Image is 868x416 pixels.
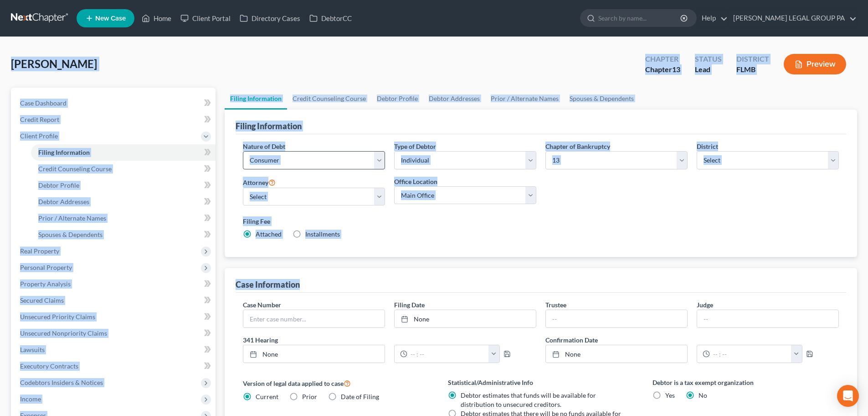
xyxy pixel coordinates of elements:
[394,300,425,310] label: Filing Date
[710,345,791,363] input: -- : --
[645,64,680,75] div: Chapter
[38,198,89,205] span: Debtor Addresses
[20,247,59,255] span: Real Property
[394,142,436,151] label: Type of Debtor
[697,300,713,310] label: Judge
[697,310,838,327] input: --
[13,95,216,111] a: Case Dashboard
[243,142,285,151] label: Nature of Debt
[546,310,687,327] input: --
[305,230,340,238] span: Installments
[423,88,485,110] a: Debtor Addresses
[598,10,682,26] input: Search by name...
[243,345,385,363] a: None
[11,57,97,70] span: [PERSON_NAME]
[645,54,680,64] div: Chapter
[395,310,536,327] a: None
[243,177,276,188] label: Attorney
[20,296,64,304] span: Secured Claims
[31,194,216,210] a: Debtor Addresses
[243,300,281,310] label: Case Number
[31,210,216,226] a: Prior / Alternate Names
[13,342,216,358] a: Lawsuits
[736,54,769,64] div: District
[287,88,371,110] a: Credit Counseling Course
[564,88,639,110] a: Spouses & Dependents
[699,391,707,399] span: No
[371,88,423,110] a: Debtor Profile
[784,54,846,74] button: Preview
[13,309,216,325] a: Unsecured Priority Claims
[13,111,216,128] a: Credit Report
[137,10,176,26] a: Home
[176,10,235,26] a: Client Portal
[38,231,103,238] span: Spouses & Dependents
[697,10,728,26] a: Help
[407,345,489,363] input: -- : --
[448,378,634,387] label: Statistical/Administrative Info
[236,279,300,290] div: Case Information
[302,393,317,400] span: Prior
[20,263,72,271] span: Personal Property
[38,181,79,189] span: Debtor Profile
[95,15,126,22] span: New Case
[545,300,566,310] label: Trustee
[672,65,680,74] span: 13
[20,313,95,321] span: Unsecured Priority Claims
[13,325,216,342] a: Unsecured Nonpriority Claims
[20,346,45,353] span: Lawsuits
[13,358,216,374] a: Executory Contracts
[652,378,839,387] label: Debtor is a tax exempt organization
[394,177,437,186] label: Office Location
[837,385,859,407] div: Open Intercom Messenger
[665,391,675,399] span: Yes
[38,148,90,156] span: Filing Information
[236,121,302,132] div: Filing Information
[31,144,216,161] a: Filing Information
[20,362,78,370] span: Executory Contracts
[243,378,429,389] label: Version of legal data applied to case
[235,10,305,26] a: Directory Cases
[13,292,216,309] a: Secured Claims
[256,230,282,238] span: Attached
[461,391,596,408] span: Debtor estimates that funds will be available for distribution to unsecured creditors.
[31,177,216,194] a: Debtor Profile
[238,335,541,345] label: 341 Hearing
[341,393,379,400] span: Date of Filing
[695,64,722,75] div: Lead
[546,345,687,363] a: None
[20,379,103,386] span: Codebtors Insiders & Notices
[305,10,356,26] a: DebtorCC
[695,54,722,64] div: Status
[13,276,216,292] a: Property Analysis
[736,64,769,75] div: FLMB
[545,142,610,151] label: Chapter of Bankruptcy
[697,142,718,151] label: District
[20,395,41,403] span: Income
[31,226,216,243] a: Spouses & Dependents
[256,393,278,400] span: Current
[243,216,839,226] label: Filing Fee
[225,88,287,110] a: Filing Information
[38,165,112,173] span: Credit Counseling Course
[20,132,58,140] span: Client Profile
[20,329,107,337] span: Unsecured Nonpriority Claims
[31,161,216,177] a: Credit Counseling Course
[38,214,106,222] span: Prior / Alternate Names
[20,99,67,107] span: Case Dashboard
[243,310,385,327] input: Enter case number...
[20,116,59,123] span: Credit Report
[20,280,71,288] span: Property Analysis
[729,10,857,26] a: [PERSON_NAME] LEGAL GROUP PA
[485,88,564,110] a: Prior / Alternate Names
[541,335,843,345] label: Confirmation Date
